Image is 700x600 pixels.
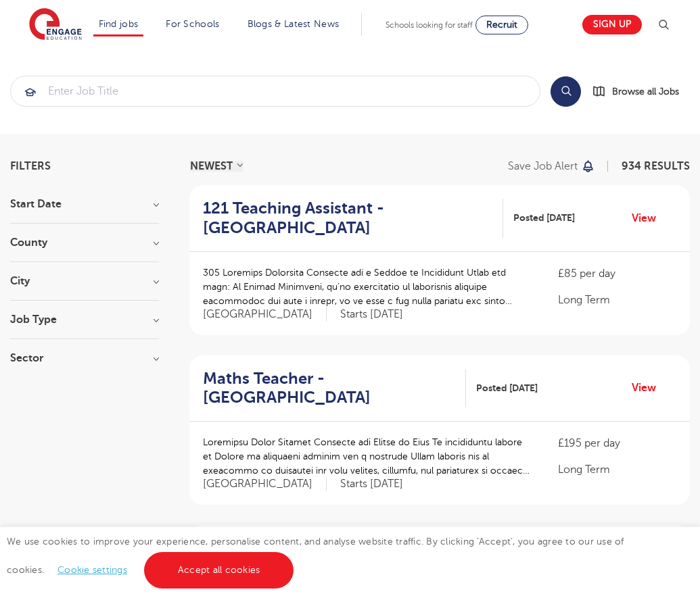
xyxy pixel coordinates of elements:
h2: Maths Teacher - [GEOGRAPHIC_DATA] [203,369,455,408]
span: Filters [10,161,51,172]
p: Save job alert [508,161,578,172]
span: Recruit [486,20,517,30]
span: 934 RESULTS [622,160,690,172]
h3: County [10,237,159,248]
h3: Sector [10,353,159,364]
p: 305 Loremips Dolorsita Consecte adi e Seddoe te Incididunt Utlab etd magn: Al Enimad Minimveni, q... [203,266,531,308]
a: Browse all Jobs [592,84,690,99]
a: Cookie settings [57,565,127,575]
p: Long Term [558,292,676,308]
span: Posted [DATE] [513,211,575,225]
span: Posted [DATE] [476,381,538,395]
a: Sign up [582,15,642,34]
a: Recruit [475,16,528,34]
span: Browse all Jobs [612,84,679,99]
a: For Schools [166,19,219,29]
a: View [632,209,666,227]
span: Schools looking for staff [386,20,473,30]
span: We use cookies to improve your experience, personalise content, and analyse website traffic. By c... [7,536,624,575]
button: Save job alert [508,161,595,172]
div: Submit [10,76,540,107]
a: 121 Teaching Assistant - [GEOGRAPHIC_DATA] [203,199,503,238]
img: Engage Education [29,8,82,42]
p: Starts [DATE] [340,307,403,322]
h3: Start Date [10,199,159,209]
button: Search [551,76,581,107]
p: Starts [DATE] [340,477,403,491]
h2: 121 Teaching Assistant - [GEOGRAPHIC_DATA] [203,199,492,238]
h3: Job Type [10,314,159,325]
span: [GEOGRAPHIC_DATA] [203,307,327,322]
p: £195 per day [558,435,676,451]
a: Find jobs [99,19,139,29]
p: Loremipsu Dolor Sitamet Consecte adi Elitse do Eius Te incididuntu labore et Dolore ma aliquaeni ... [203,435,531,478]
p: Long Term [558,461,676,478]
input: Submit [11,76,540,106]
p: £85 per day [558,266,676,282]
a: View [632,379,666,397]
a: Blogs & Latest News [248,19,340,29]
a: Maths Teacher - [GEOGRAPHIC_DATA] [203,369,466,408]
a: Accept all cookies [144,552,294,589]
span: [GEOGRAPHIC_DATA] [203,477,327,491]
h3: City [10,276,159,286]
